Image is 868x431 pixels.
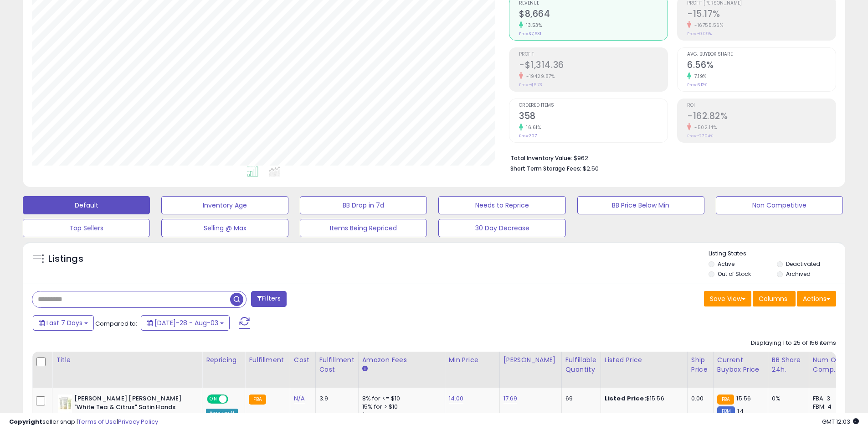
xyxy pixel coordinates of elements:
[300,219,427,237] button: Items Being Repriced
[56,355,198,365] div: Title
[565,355,597,374] div: Fulfillable Quantity
[772,355,805,374] div: BB Share 24h.
[78,417,117,426] a: Terms of Use
[438,219,565,237] button: 30 Day Decrease
[605,394,646,403] b: Listed Price:
[9,418,158,426] div: seller snap | |
[687,111,836,123] h2: -162.82%
[227,395,241,403] span: OFF
[74,395,185,422] b: [PERSON_NAME] [PERSON_NAME] "White Tea & Citrus" Satin Hands Pampering Set Deluxe Mini
[519,103,668,108] span: Ordered Items
[786,260,820,268] label: Deactivated
[510,152,829,163] li: $962
[716,196,843,214] button: Non Competitive
[704,291,751,306] button: Save View
[687,133,713,139] small: Prev: -27.04%
[736,394,751,403] span: 15.56
[319,395,351,403] div: 3.9
[449,394,464,403] a: 14.00
[519,82,542,88] small: Prev: -$6.73
[709,249,845,258] p: Listing States:
[249,395,266,405] small: FBA
[687,31,712,36] small: Prev: -0.09%
[718,260,734,268] label: Active
[503,355,558,365] div: [PERSON_NAME]
[583,164,599,173] span: $2.50
[33,315,94,331] button: Last 7 Days
[797,291,836,306] button: Actions
[687,9,836,21] h2: -15.17%
[249,355,286,365] div: Fulfillment
[687,1,836,6] span: Profit [PERSON_NAME]
[319,355,354,374] div: Fulfillment Cost
[759,294,787,303] span: Columns
[565,395,594,403] div: 69
[523,22,542,29] small: 13.53%
[519,31,541,36] small: Prev: $7,631
[154,318,218,327] span: [DATE]-28 - Aug-03
[772,395,802,403] div: 0%
[687,103,836,108] span: ROI
[519,133,537,139] small: Prev: 307
[95,319,137,328] span: Compared to:
[687,82,707,88] small: Prev: 6.12%
[449,355,496,365] div: Min Price
[141,315,230,331] button: [DATE]-28 - Aug-03
[691,73,707,80] small: 7.19%
[786,270,811,278] label: Archived
[510,154,572,162] b: Total Inventory Value:
[691,355,709,374] div: Ship Price
[161,196,288,214] button: Inventory Age
[46,318,82,327] span: Last 7 Days
[362,395,438,403] div: 8% for <= $10
[161,219,288,237] button: Selling @ Max
[208,395,219,403] span: ON
[687,60,836,72] h2: 6.56%
[118,417,158,426] a: Privacy Policy
[58,395,72,413] img: 41MLOwvkz5L._SL40_.jpg
[523,124,541,131] small: 16.61%
[753,291,796,306] button: Columns
[48,253,83,265] h5: Listings
[519,52,668,57] span: Profit
[717,395,734,405] small: FBA
[519,111,668,123] h2: 358
[519,60,668,72] h2: -$1,314.36
[251,291,287,307] button: Filters
[813,355,846,374] div: Num of Comp.
[9,417,42,426] strong: Copyright
[519,9,668,21] h2: $8,664
[605,355,683,365] div: Listed Price
[813,395,843,403] div: FBA: 3
[300,196,427,214] button: BB Drop in 7d
[523,73,555,80] small: -19429.87%
[691,395,706,403] div: 0.00
[294,394,305,403] a: N/A
[206,355,241,365] div: Repricing
[23,219,150,237] button: Top Sellers
[362,403,438,411] div: 15% for > $10
[718,270,751,278] label: Out of Stock
[717,355,764,374] div: Current Buybox Price
[23,196,150,214] button: Default
[510,165,581,172] b: Short Term Storage Fees:
[813,403,843,411] div: FBM: 4
[605,395,680,403] div: $15.56
[687,52,836,57] span: Avg. Buybox Share
[751,339,836,348] div: Displaying 1 to 25 of 156 items
[577,196,704,214] button: BB Price Below Min
[503,394,518,403] a: 17.69
[362,355,441,365] div: Amazon Fees
[822,417,859,426] span: 2025-08-11 12:03 GMT
[362,365,368,373] small: Amazon Fees.
[294,355,312,365] div: Cost
[438,196,565,214] button: Needs to Reprice
[691,22,723,29] small: -16755.56%
[691,124,717,131] small: -502.14%
[519,1,668,6] span: Revenue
